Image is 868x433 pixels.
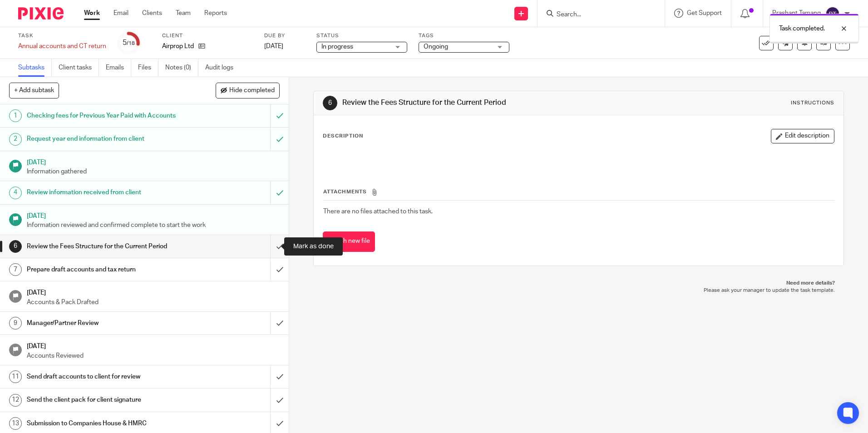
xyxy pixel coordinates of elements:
div: 7 [9,263,22,276]
p: Accounts Reviewed [27,351,280,360]
div: 6 [323,96,337,110]
span: Ongoing [424,44,448,50]
h1: Review the Fees Structure for the Current Period [27,240,183,253]
div: 9 [9,317,22,330]
span: [DATE] [264,43,283,49]
a: Notes (0) [165,59,198,77]
span: There are no files attached to this task. [323,208,433,215]
small: /18 [127,41,135,46]
div: 11 [9,370,22,383]
a: Reports [204,9,227,18]
img: Pixie [18,7,64,20]
h1: Manager/Partner Review [27,316,183,330]
label: Tags [419,32,509,39]
p: Need more details? [322,280,834,287]
div: 6 [9,240,22,253]
button: Attach new file [323,231,375,252]
span: In progress [321,44,353,50]
a: Audit logs [205,59,240,77]
a: Emails [106,59,131,77]
div: Annual accounts and CT return [18,42,106,51]
div: 2 [9,133,22,146]
p: Please ask your manager to update the task template. [322,287,834,294]
h1: Review the Fees Structure for the Current Period [342,98,598,108]
h1: Review information received from client [27,186,183,199]
p: Task completed. [779,24,825,33]
div: 13 [9,417,22,430]
p: Description [323,133,363,140]
h1: [DATE] [27,156,280,167]
button: + Add subtask [9,83,59,98]
button: Edit description [771,129,834,143]
p: Accounts & Pack Drafted [27,298,280,307]
label: Client [162,32,253,39]
h1: Submission to Companies House & HMRC [27,417,183,430]
a: Email [113,9,128,18]
a: Client tasks [59,59,99,77]
div: 4 [9,187,22,199]
p: Airprop Ltd [162,42,194,51]
label: Status [316,32,407,39]
a: Team [176,9,191,18]
h1: Request year end information from client [27,132,183,146]
a: Files [138,59,158,77]
div: 12 [9,394,22,407]
div: Instructions [791,99,834,107]
button: Hide completed [216,83,280,98]
h1: [DATE] [27,340,280,351]
h1: Send draft accounts to client for review [27,370,183,384]
span: Hide completed [229,87,275,94]
label: Due by [264,32,305,39]
div: 5 [123,38,135,48]
label: Task [18,32,106,39]
p: Information reviewed and confirmed complete to start the work [27,221,280,230]
a: Work [84,9,100,18]
span: Attachments [323,189,367,194]
a: Clients [142,9,162,18]
h1: [DATE] [27,286,280,297]
p: Information gathered [27,167,280,176]
img: svg%3E [825,6,840,21]
div: 1 [9,109,22,122]
h1: [DATE] [27,209,280,221]
h1: Checking fees for Previous Year Paid with Accounts [27,109,183,123]
a: Subtasks [18,59,52,77]
h1: Prepare draft accounts and tax return [27,263,183,276]
h1: Send the client pack for client signature [27,393,183,407]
